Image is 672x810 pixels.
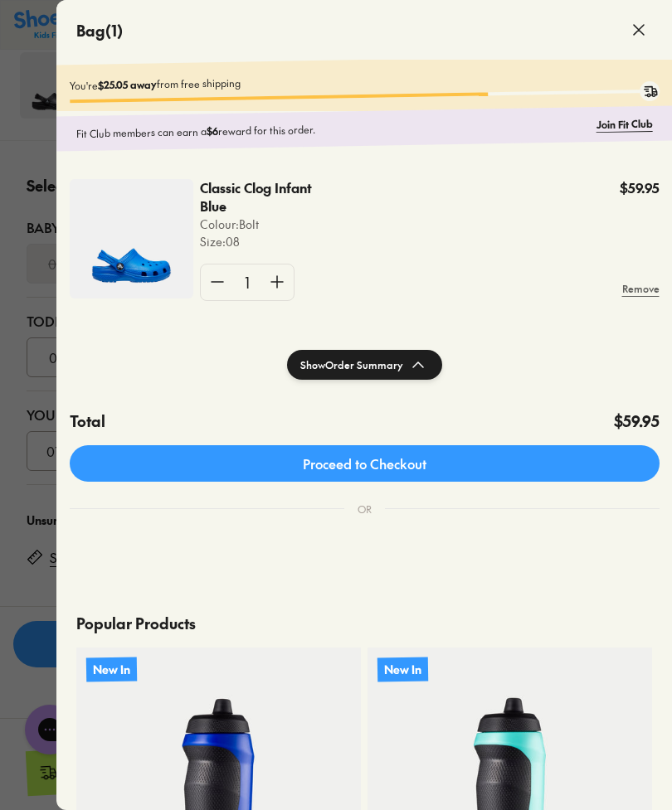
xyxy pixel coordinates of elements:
button: Open gorgias live chat [8,6,58,56]
div: 1 [234,264,261,300]
h4: $59.95 [613,410,659,432]
div: OR [343,488,384,530]
img: 4-548428.jpg [70,179,193,298]
p: Colour: Bolt [200,216,342,233]
p: Popular Products [76,599,653,648]
p: $59.95 [619,179,659,197]
a: Proceed to Checkout [70,445,660,482]
p: Fit Club members can earn a reward for this order. [75,117,589,141]
b: $25.05 away [97,77,156,91]
p: New In [377,657,428,681]
p: New In [85,657,136,681]
p: Size : 08 [200,233,342,250]
iframe: PayPal-paypal [70,550,660,594]
h4: Bag ( 1 ) [76,19,123,41]
h4: Total [70,410,105,432]
p: Classic Clog Infant Blue [200,179,314,216]
button: ShowOrder Summary [286,350,441,380]
p: You're from free shipping [69,68,659,93]
b: $6 [206,124,217,138]
a: Join Fit Club [596,116,652,132]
